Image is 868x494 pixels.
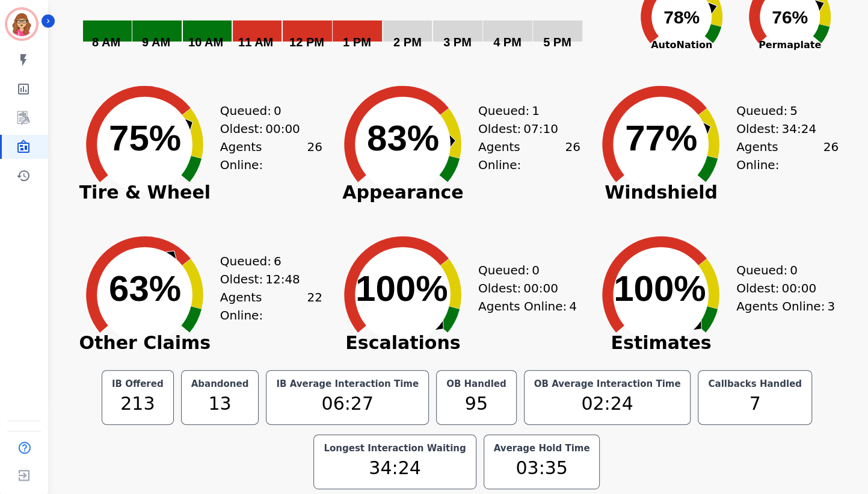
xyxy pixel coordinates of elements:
span: 5 [790,102,798,120]
span: Escalations [328,337,478,349]
span: 34:24 [781,120,816,138]
span: 4 [569,297,577,315]
text: 76% [772,7,808,27]
span: 0 [532,261,540,279]
span: Other Claims [70,337,220,349]
div: Agents Online: [736,297,839,315]
text: 3 PM [443,36,472,49]
span: 00:00 [523,279,558,297]
span: 07:10 [523,120,558,138]
text: 75% [109,118,181,158]
div: Oldest: [478,120,568,138]
span: Permaplate [736,38,844,52]
div: 7 [706,390,804,417]
div: Agents Online: [478,297,580,315]
text: 12 PM [289,36,324,49]
text: 2 PM [393,36,422,49]
div: Queued: [220,102,310,120]
div: 13 [189,390,251,417]
div: Queued: [220,252,310,270]
text: 78% [663,7,700,27]
span: 26 [565,138,580,174]
span: Windshield [586,187,736,199]
div: 03:35 [491,454,593,481]
div: 02:24 [532,390,683,417]
div: Oldest: [220,270,310,288]
div: IB Average Interaction Time [274,378,421,390]
div: 95 [444,390,509,417]
div: Oldest: [736,279,826,297]
div: Agents Online: [220,288,322,324]
text: 100% [614,268,706,309]
span: Appearance [328,187,478,199]
span: Tire & Wheel [70,187,220,199]
div: IB Offered [109,378,166,390]
text: 9 AM [142,36,170,49]
text: 11 AM [238,36,273,49]
div: Callbacks Handled [706,378,804,390]
span: 00:00 [265,120,300,138]
div: OB Average Interaction Time [532,378,683,390]
text: 63% [109,268,181,309]
div: Queued: [736,261,826,279]
text: 8 AM [92,36,120,49]
text: 83% [367,118,439,158]
div: OB Handled [444,378,509,390]
span: 6 [274,252,282,270]
div: 06:27 [274,390,421,417]
div: Queued: [478,261,568,279]
div: Abandoned [189,378,251,390]
text: 77% [625,118,697,158]
div: Agents Online: [736,138,839,174]
div: Agents Online: [220,138,322,174]
div: Queued: [736,102,826,120]
text: 100% [356,268,448,309]
div: Queued: [478,102,568,120]
span: 1 [532,102,540,120]
span: 12:48 [265,270,300,288]
span: Estimates [586,337,736,349]
div: Agents Online: [478,138,580,174]
div: 34:24 [321,454,468,481]
text: 4 PM [493,36,522,49]
text: 1 PM [343,36,371,49]
img: Bordered avatar [7,10,36,39]
div: Oldest: [220,120,310,138]
text: 5 PM [543,36,571,49]
text: 10 AM [188,36,223,49]
span: 26 [307,138,322,174]
div: Longest Interaction Waiting [321,442,468,454]
div: 213 [109,390,166,417]
span: 22 [307,288,322,324]
div: Oldest: [736,120,826,138]
span: 3 [827,297,835,315]
div: Average Hold Time [491,442,593,454]
span: 00:00 [781,279,816,297]
span: 0 [790,261,798,279]
span: 0 [274,102,282,120]
span: 26 [823,138,838,174]
span: AutoNation [627,38,736,52]
div: Oldest: [478,279,568,297]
